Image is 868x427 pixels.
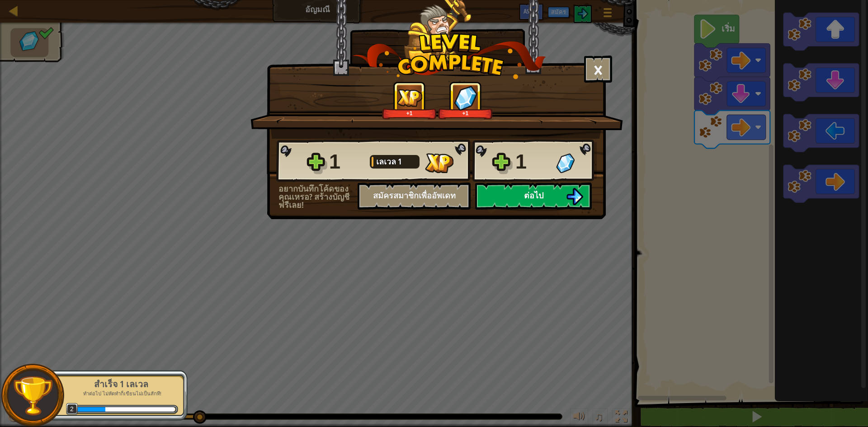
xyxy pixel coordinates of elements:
[584,56,612,83] button: ×
[566,188,583,205] img: ต่อไป
[454,85,477,110] img: อัญมณีที่ได้มา
[524,190,543,201] span: ต่อไป
[384,110,435,117] div: +1
[556,153,575,173] img: อัญมณีที่ได้มา
[278,185,358,209] div: อยากบันทึกโค้ดของคุณเหรอ? สร้างบัญชีฟรีเลย!
[105,407,175,412] div: 19 XPจนกว่าจะถึงระดับ3
[475,183,592,210] button: ต่อไป
[397,89,422,107] img: XP ที่ได้รับ
[440,110,491,117] div: +1
[64,378,178,390] div: สำเร็จ 1 เลเวล
[515,147,551,176] div: 1
[425,153,453,173] img: XP ที่ได้รับ
[12,375,53,416] img: trophy.png
[66,403,78,415] span: 2
[352,33,546,79] img: level_complete.png
[358,183,471,210] button: สมัครสมาชิกเพื่ออัพเดท
[376,156,398,167] span: เลเวล
[76,407,105,412] div: 30 XPได้รับ
[64,390,178,397] p: ทำต่อไป ไม่หัดทำก็เขียนไม่เป็นสักที!
[329,147,364,176] div: 1
[398,156,401,167] span: 1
